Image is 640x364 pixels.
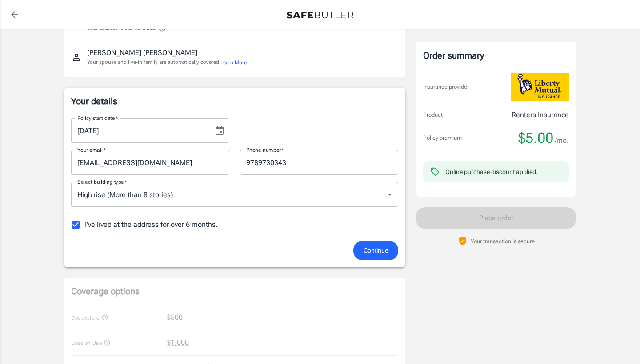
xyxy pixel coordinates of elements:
p: Insurance provider [423,83,469,91]
img: Back to quotes [287,12,353,19]
p: Policy premium [423,134,462,142]
span: $5.00 [518,129,553,147]
p: Your transaction is secure [471,237,535,245]
a: back to quotes [6,6,24,24]
label: Your email [77,146,106,154]
label: Phone number [246,146,284,154]
div: Online purchase discount applied. [445,167,538,176]
div: High rise (More than 8 stories) [71,182,398,207]
label: Select building type [77,178,127,186]
span: Continue [364,245,388,256]
img: Liberty Mutual [511,73,569,101]
button: Learn More [220,59,247,67]
p: Your details [71,95,398,107]
p: Your spouse and live-in family are automatically covered. [87,58,247,67]
p: Product [423,111,443,119]
p: Renters Insurance [512,110,569,120]
svg: Insured person [71,52,82,63]
button: Continue [353,241,398,260]
input: Enter number [240,150,398,175]
input: MM/DD/YYYY [71,118,207,143]
span: /mo. [555,135,569,147]
input: Enter email [71,150,229,175]
p: [PERSON_NAME] [PERSON_NAME] [87,47,197,58]
div: Order summary [423,49,569,62]
span: I've lived at the address for over 6 months. [85,219,218,230]
label: Policy start date [77,114,118,122]
button: Choose date, selected date is Sep 20, 2025 [211,122,228,139]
